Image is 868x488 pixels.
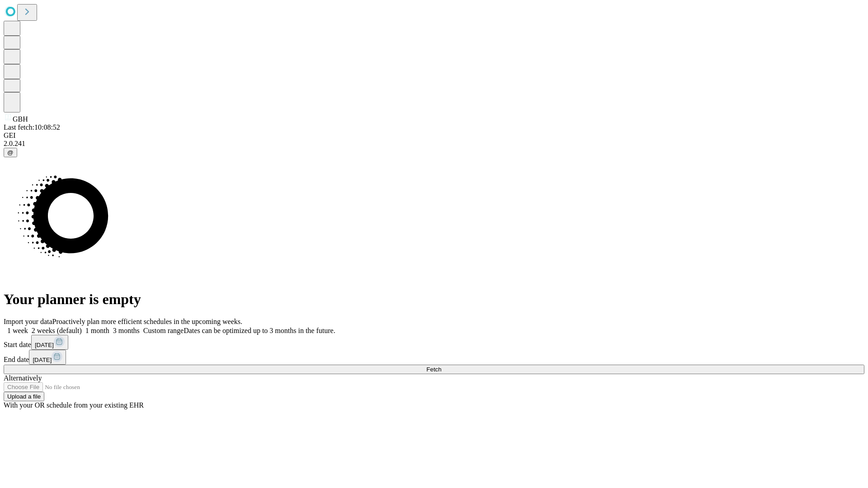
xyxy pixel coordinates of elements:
[4,392,44,401] button: Upload a file
[7,327,28,334] span: 1 week
[4,374,42,382] span: Alternatively
[4,335,864,350] div: Start date
[4,318,52,325] span: Import your data
[4,140,864,148] div: 2.0.241
[4,350,864,365] div: End date
[113,327,140,334] span: 3 months
[143,327,184,334] span: Custom range
[426,366,441,373] span: Fetch
[13,115,28,123] span: GBH
[4,148,17,157] button: @
[32,327,82,334] span: 2 weeks (default)
[29,350,66,365] button: [DATE]
[4,131,864,140] div: GEI
[52,318,242,325] span: Proactively plan more efficient schedules in the upcoming weeks.
[4,401,144,409] span: With your OR schedule from your existing EHR
[85,327,109,334] span: 1 month
[4,365,864,374] button: Fetch
[7,149,14,156] span: @
[31,335,68,350] button: [DATE]
[4,123,60,131] span: Last fetch: 10:08:52
[4,291,864,308] h1: Your planner is empty
[184,327,335,334] span: Dates can be optimized up to 3 months in the future.
[35,342,54,348] span: [DATE]
[33,357,52,363] span: [DATE]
